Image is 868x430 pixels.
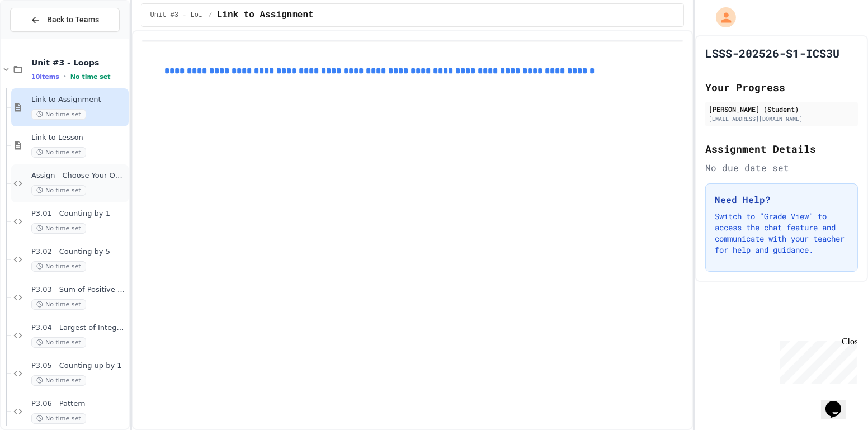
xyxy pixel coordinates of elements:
[31,399,126,409] span: P3.06 - Pattern
[31,375,86,386] span: No time set
[709,104,855,114] div: [PERSON_NAME] (Student)
[64,72,66,81] span: •
[715,211,848,256] p: Switch to "Grade View" to access the chat feature and communicate with your teacher for help and ...
[70,73,111,81] span: No time set
[31,147,86,158] span: No time set
[705,161,858,174] div: No due date set
[705,141,858,157] h2: Assignment Details
[150,11,204,20] span: Unit #3 - Loops
[775,337,857,384] iframe: chat widget
[31,185,86,196] span: No time set
[31,95,126,105] span: Link to Assignment
[709,115,855,123] div: [EMAIL_ADDRESS][DOMAIN_NAME]
[705,79,858,95] h2: Your Progress
[31,73,59,81] span: 10 items
[10,8,120,32] button: Back to Teams
[31,261,86,272] span: No time set
[715,193,848,206] h3: Need Help?
[47,14,99,26] span: Back to Teams
[31,361,126,371] span: P3.05 - Counting up by 1
[31,285,126,295] span: P3.03 - Sum of Positive Integers
[31,223,86,234] span: No time set
[4,4,77,71] div: Chat with us now!Close
[705,45,839,61] h1: LSSS-202526-S1-ICS3U
[821,385,857,419] iframe: chat widget
[31,247,126,257] span: P3.02 - Counting by 5
[31,133,126,143] span: Link to Lesson
[31,209,126,219] span: P3.01 - Counting by 1
[31,58,126,68] span: Unit #3 - Loops
[31,323,126,333] span: P3.04 - Largest of Integers
[209,11,213,20] span: /
[31,109,86,120] span: No time set
[704,4,739,30] div: My Account
[31,171,126,181] span: Assign - Choose Your Own Adventure
[31,337,86,348] span: No time set
[31,299,86,310] span: No time set
[31,413,86,424] span: No time set
[217,8,314,22] span: Link to Assignment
